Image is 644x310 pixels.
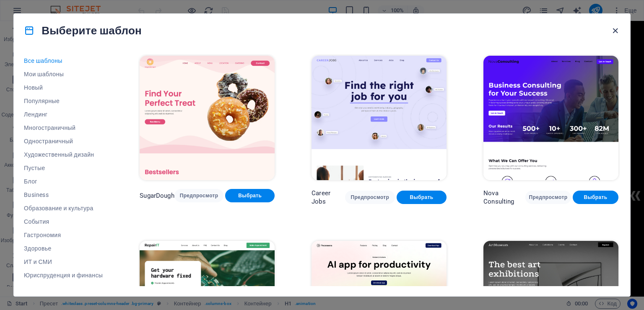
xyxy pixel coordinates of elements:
[24,191,103,198] span: Business
[140,56,275,180] img: SugarDough
[24,242,103,255] button: Здоровье
[24,255,103,269] button: ИТ и СМИ
[24,282,103,295] button: Некоммерческий
[24,215,103,228] button: События
[24,67,103,81] button: Мои шаблоны
[483,56,618,180] img: Nova Consulting
[24,124,103,131] span: Многостраничный
[225,189,275,202] button: Выбрать
[24,71,103,77] span: Мои шаблоны
[24,151,103,158] span: Художественный дизайн
[483,189,525,206] p: Nova Consulting
[24,205,103,212] span: Образование и культура
[24,245,103,252] span: Здоровье
[24,81,103,94] button: Новый
[24,161,103,175] button: Пустые
[24,84,103,91] span: Новый
[312,189,345,206] p: Career Jobs
[312,56,447,180] img: Career Jobs
[232,192,268,199] span: Выбрать
[24,111,103,118] span: Лендинг
[24,121,103,134] button: Многостраничный
[397,191,447,204] button: Выбрать
[24,269,103,282] button: Юриспруденция и финансы
[174,189,224,202] button: Предпросмотр
[181,192,217,199] span: Предпросмотр
[24,138,103,145] span: Одностраничный
[24,165,103,171] span: Пустые
[573,191,618,204] button: Выбрать
[403,194,440,201] span: Выбрать
[140,191,174,200] p: SugarDough
[352,194,388,201] span: Предпросмотр
[24,148,103,161] button: Художественный дизайн
[24,108,103,121] button: Лендинг
[24,178,103,185] span: Блог
[24,175,103,188] button: Блог
[24,285,103,292] span: Некоммерческий
[24,94,103,108] button: Популярные
[24,258,103,265] span: ИТ и СМИ
[579,194,612,201] span: Выбрать
[24,134,103,148] button: Одностраничный
[345,191,395,204] button: Предпросмотр
[24,201,103,215] button: Образование и культура
[24,272,103,279] span: Юриспруденция и финансы
[24,188,103,201] button: Business
[24,57,103,64] span: Все шаблоны
[24,54,103,67] button: Все шаблоны
[24,228,103,242] button: Гастрономия
[532,194,564,201] span: Предпросмотр
[525,191,571,204] button: Предпросмотр
[24,218,103,225] span: События
[24,98,103,104] span: Популярные
[24,232,103,238] span: Гастрономия
[24,24,142,37] h4: Выберите шаблон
